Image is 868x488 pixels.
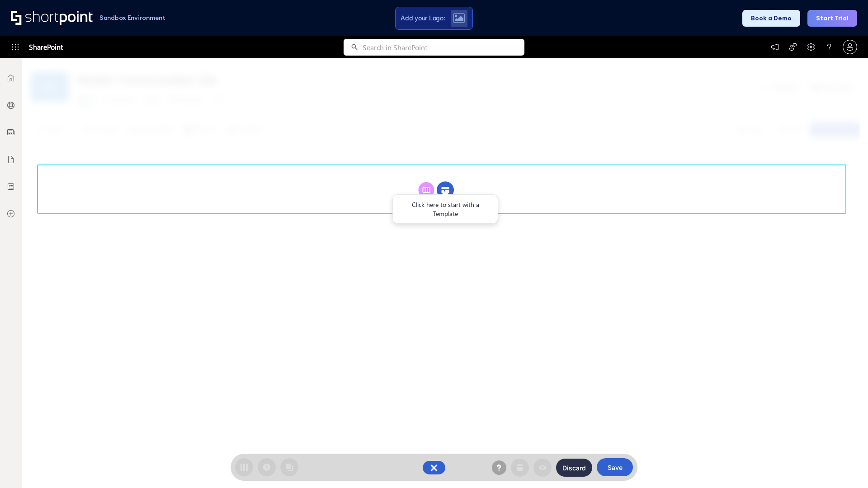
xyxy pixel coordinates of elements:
[401,14,445,22] span: Add your Logo:
[363,39,524,56] input: Search in SharePoint
[807,10,857,27] button: Start Trial
[823,445,868,488] iframe: Chat Widget
[556,459,592,477] button: Discard
[597,458,633,476] button: Save
[742,10,800,27] button: Book a Demo
[99,15,165,20] h1: Sandbox Environment
[29,36,63,58] span: SharePoint
[453,13,465,23] img: Upload logo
